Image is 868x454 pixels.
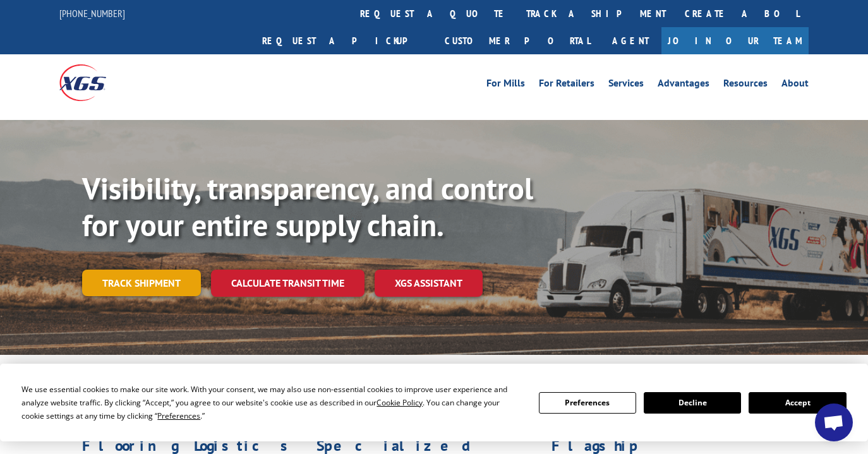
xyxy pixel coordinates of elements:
[781,78,809,92] a: About
[82,169,533,244] b: Visibility, transparency, and control for your entire supply chain.
[486,78,525,92] a: For Mills
[377,397,423,408] span: Cookie Policy
[600,27,661,54] a: Agent
[211,270,365,297] a: Calculate transit time
[375,270,483,297] a: XGS ASSISTANT
[644,392,741,414] button: Decline
[21,383,523,422] div: We use essential cookies to make our site work. With your consent, we may also use non-essential ...
[658,78,709,92] a: Advantages
[723,78,768,92] a: Resources
[82,270,201,296] a: Track shipment
[539,392,636,414] button: Preferences
[608,78,644,92] a: Services
[661,27,809,54] a: Join Our Team
[253,27,435,54] a: Request a pickup
[815,403,853,441] a: Open chat
[435,27,600,54] a: Customer Portal
[157,410,200,421] span: Preferences
[539,78,594,92] a: For Retailers
[59,7,125,20] a: [PHONE_NUMBER]
[749,392,846,414] button: Accept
